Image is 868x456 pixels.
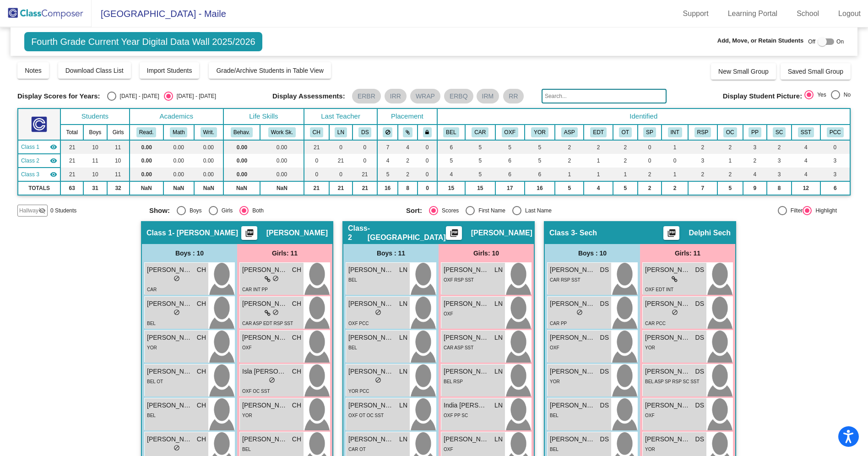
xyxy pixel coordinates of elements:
[808,38,815,46] span: Off
[329,140,353,154] td: 0
[147,287,157,292] span: CAR
[83,181,107,195] td: 31
[377,154,398,168] td: 4
[174,309,180,315] span: do_not_disturb_alt
[58,62,131,79] button: Download Class List
[471,228,532,238] span: [PERSON_NAME]
[242,287,268,292] span: CAR INT PP
[820,154,850,168] td: 3
[130,181,163,195] td: NaN
[717,181,743,195] td: 5
[375,309,381,315] span: do_not_disturb_alt
[223,154,260,168] td: 0.00
[767,125,792,140] th: Scottie Circle
[353,125,377,140] th: Delphi Sech
[107,154,130,168] td: 10
[495,168,525,181] td: 6
[446,226,462,240] button: Print Students Details
[163,181,194,195] td: NaN
[223,140,260,154] td: 0.00
[244,228,255,241] mat-icon: picture_as_pdf
[542,89,667,103] input: Search...
[50,171,57,178] mat-icon: visibility
[788,68,843,75] span: Saved Small Group
[142,244,237,262] div: Boys : 10
[600,265,609,275] span: DS
[502,127,518,137] button: OXF
[60,154,83,168] td: 21
[107,140,130,154] td: 11
[304,125,329,140] th: Casey Hagy
[723,92,802,100] span: Display Student Picture:
[335,127,347,137] button: LN
[438,206,459,215] div: Scores
[792,125,820,140] th: Student Study Team Held
[163,140,194,154] td: 0.00
[465,181,495,195] td: 15
[743,168,767,181] td: 4
[348,299,394,309] span: [PERSON_NAME]
[260,140,304,154] td: 0.00
[17,62,49,79] button: Notes
[130,154,163,168] td: 0.00
[19,206,38,215] span: Hallway
[348,224,368,242] span: Class 2
[662,181,688,195] td: 2
[304,109,377,125] th: Last Teacher
[723,127,737,137] button: OC
[343,244,439,262] div: Boys : 11
[147,321,156,326] span: BEL
[787,206,803,215] div: Filter
[418,181,437,195] td: 0
[418,168,437,181] td: 0
[717,125,743,140] th: Outside Counseling
[410,89,440,103] mat-chip: WRAP
[465,168,495,181] td: 5
[398,125,418,140] th: Keep with students
[149,206,399,215] mat-radio-group: Select an option
[792,168,820,181] td: 4
[272,275,279,282] span: do_not_disturb_alt
[525,125,555,140] th: York
[216,67,324,74] span: Grade/Archive Students in Table View
[194,140,223,154] td: 0.00
[352,89,381,103] mat-chip: ERBR
[613,125,638,140] th: Occupational Therapy
[292,333,301,342] span: CH
[353,181,377,195] td: 21
[792,140,820,154] td: 4
[545,244,640,262] div: Boys : 10
[645,321,666,326] span: CAR PCC
[25,67,42,74] span: Notes
[242,299,288,309] span: [PERSON_NAME]
[348,321,369,326] span: OXF PCC
[260,168,304,181] td: 0.00
[555,154,584,168] td: 2
[717,154,743,168] td: 1
[107,181,130,195] td: 32
[130,168,163,181] td: 0.00
[304,140,329,154] td: 21
[668,127,682,137] button: INT
[60,125,83,140] th: Total
[368,224,446,242] span: - [GEOGRAPHIC_DATA]
[21,157,39,165] span: Class 2
[304,181,329,195] td: 21
[494,299,503,309] span: LN
[437,125,466,140] th: Belmont
[60,140,83,154] td: 21
[525,181,555,195] td: 16
[743,154,767,168] td: 2
[377,168,398,181] td: 5
[147,299,193,309] span: [PERSON_NAME]
[555,168,584,181] td: 1
[348,277,357,282] span: BEL
[638,154,662,168] td: 0
[437,109,851,125] th: Identified
[767,140,792,154] td: 2
[399,299,407,309] span: LN
[590,127,607,137] button: EDT
[584,140,613,154] td: 2
[439,244,534,262] div: Girls: 10
[50,157,57,164] mat-icon: visibility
